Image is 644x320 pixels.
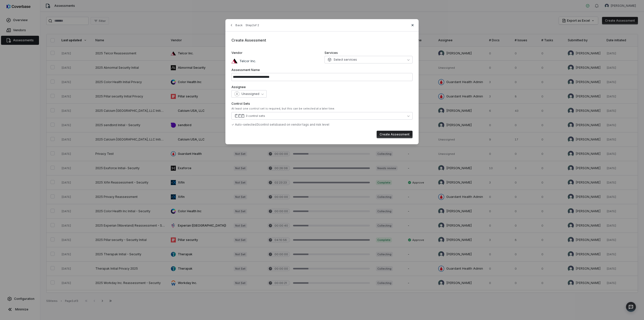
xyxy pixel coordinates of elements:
button: Back [228,21,244,30]
span: Unassigned [242,92,259,96]
label: Assessment Name [231,68,413,72]
label: Services [325,51,413,55]
label: Control Sets [231,102,413,106]
p: Telcor Inc. [237,59,256,64]
span: Select services [328,58,357,62]
span: Create Assessment [231,38,266,42]
button: Create Assessment [377,131,413,138]
label: Assignee [231,85,413,89]
div: ✓ Auto-selected 3 control set s based on vendor tags and risk level [231,123,413,127]
span: Step 2 of 2 [246,23,259,27]
div: 3 control sets [246,114,265,118]
span: Vendor [231,51,243,55]
div: At least one control set is required, but this can be selected at a later time. [231,107,413,111]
